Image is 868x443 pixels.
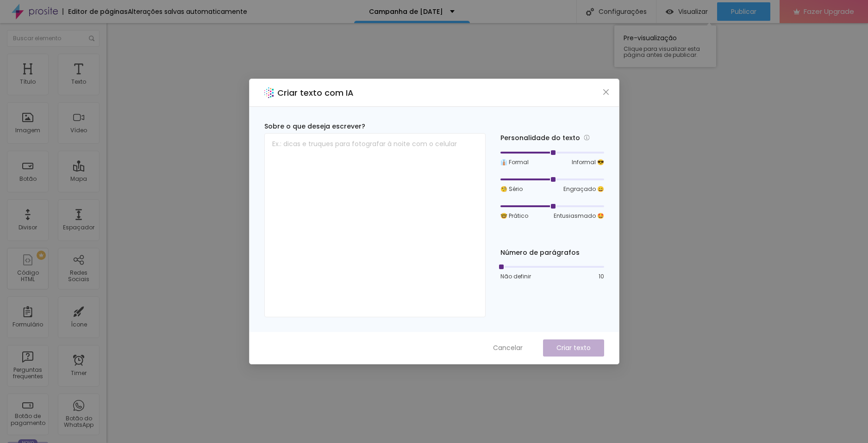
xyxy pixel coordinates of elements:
[731,8,756,15] span: Publicar
[71,370,87,376] div: Timer
[624,46,707,58] span: Clique para visualizar esta página antes de publicar.
[277,86,354,99] h2: Criar texto com IA
[500,212,528,220] span: 🤓 Prático
[717,2,770,21] button: Publicar
[500,248,604,258] div: Número de parágrafos
[614,25,716,67] div: Pre-visualização
[60,415,97,429] div: Botão do WhatsApp
[493,343,523,353] span: Cancelar
[12,321,43,328] div: Formulário
[89,36,94,41] img: Icone
[563,185,604,193] span: Engraçado 😄
[656,2,717,21] button: Visualizar
[71,321,87,328] div: Ícone
[586,8,594,16] img: Icone
[369,8,443,15] p: Campanha de [DATE]
[500,272,531,281] span: Não definir
[601,87,611,97] button: Close
[70,127,87,134] div: Vídeo
[9,413,46,426] div: Botão de pagamento
[500,158,529,166] span: 👔 Formal
[60,270,97,283] div: Redes Sociais
[484,339,532,357] button: Cancelar
[19,224,37,231] div: Divisor
[572,158,604,166] span: Informal 😎
[500,133,604,143] div: Personalidade do texto
[71,79,86,85] div: Texto
[543,339,604,357] button: Criar texto
[19,176,37,182] div: Botão
[128,8,247,15] div: Alterações salvas automaticamente
[500,185,523,193] span: 🧐 Sério
[678,8,708,15] span: Visualizar
[70,176,87,182] div: Mapa
[15,127,40,134] div: Imagem
[264,122,486,131] div: Sobre o que deseja escrever?
[602,88,610,96] span: close
[7,30,100,47] input: Buscar elemento
[9,270,46,283] div: Código HTML
[9,367,46,380] div: Perguntas frequentes
[62,8,128,15] div: Editor de páginas
[20,79,36,85] div: Título
[63,224,94,231] div: Espaçador
[106,23,868,443] iframe: Editor
[804,7,854,15] span: Fazer Upgrade
[599,272,604,281] span: 10
[554,212,604,220] span: Entusiasmado 🤩
[666,8,674,16] img: view-1.svg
